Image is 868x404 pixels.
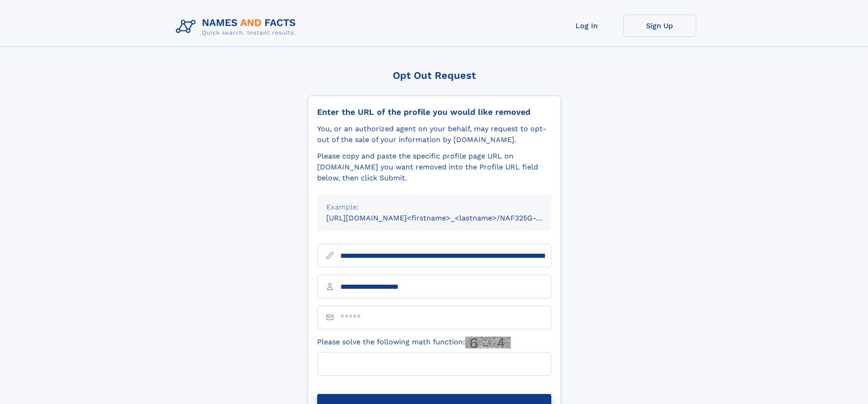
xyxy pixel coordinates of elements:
[308,70,561,81] div: Opt Out Request
[326,202,542,213] div: Example:
[317,123,551,145] div: You, or an authorized agent on your behalf, may request to opt-out of the sale of your informatio...
[317,337,511,348] label: Please solve the following math function:
[550,15,623,37] a: Log In
[317,151,551,184] div: Please copy and paste the specific profile page URL on [DOMAIN_NAME] you want removed into the Pr...
[326,214,569,222] small: [URL][DOMAIN_NAME]<firstname>_<lastname>/NAF325G-xxxxxxxx
[172,15,303,39] img: Logo Names and Facts
[623,15,696,37] a: Sign Up
[317,107,551,117] div: Enter the URL of the profile you would like removed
